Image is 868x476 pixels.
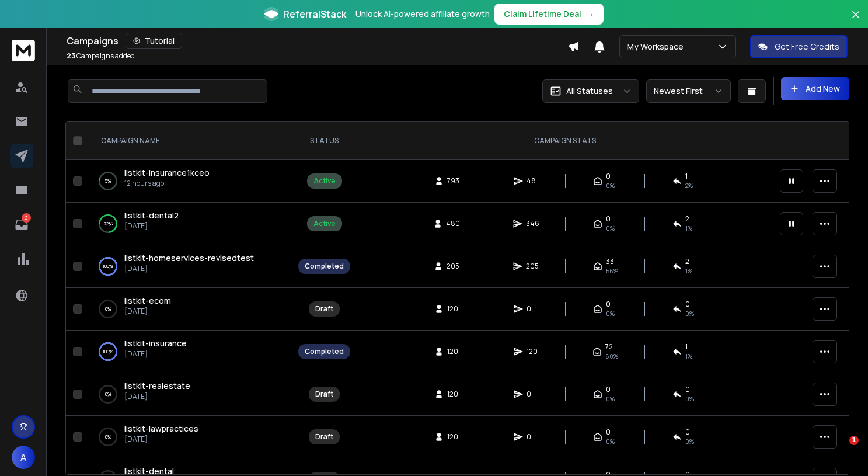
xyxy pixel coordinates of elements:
[586,8,594,20] span: →
[685,437,694,446] span: 0%
[627,41,688,53] p: My Workspace
[313,176,336,186] div: Active
[527,176,538,186] span: 48
[606,266,618,276] span: 56 %
[105,303,111,315] p: 0 %
[104,175,111,187] p: 5 %
[103,346,113,357] p: 100 %
[527,304,538,314] span: 0
[124,210,179,221] a: listkit-dental2
[124,179,210,188] p: 12 hours ago
[685,266,692,276] span: 1 %
[606,394,615,404] span: 0%
[447,262,459,271] span: 205
[606,172,611,181] span: 0
[87,416,291,458] td: 0%listkit-lawpractices[DATE]
[283,7,346,21] span: ReferralStack
[685,172,688,181] span: 1
[447,304,459,314] span: 120
[447,176,459,186] span: 793
[781,77,849,100] button: Add New
[124,338,187,349] a: listkit-insurance
[606,309,615,318] span: 0%
[10,213,33,237] a: 2
[87,203,291,245] td: 72%listkit-dental2[DATE]
[291,122,357,160] th: STATUS
[646,79,731,103] button: Newest First
[104,218,113,230] p: 72 %
[126,33,182,49] button: Tutorial
[606,181,615,190] span: 0%
[124,221,179,231] p: [DATE]
[849,436,859,445] span: 1
[124,295,171,307] a: listkit-ecom
[357,122,773,160] th: CAMPAIGN STATS
[313,219,336,228] div: Active
[526,262,539,271] span: 205
[105,388,111,400] p: 0 %
[124,264,254,273] p: [DATE]
[527,347,538,356] span: 120
[124,307,171,316] p: [DATE]
[685,214,689,224] span: 2
[87,373,291,416] td: 0%listkit-realestate[DATE]
[22,213,31,223] p: 2
[606,300,611,309] span: 0
[606,437,615,446] span: 0%
[750,35,848,58] button: Get Free Credits
[606,214,611,224] span: 0
[447,347,459,356] span: 120
[685,428,690,437] span: 0
[527,390,538,399] span: 0
[87,331,291,373] td: 100%listkit-insurance[DATE]
[685,224,692,233] span: 1 %
[606,428,611,437] span: 0
[685,300,690,309] span: 0
[124,349,187,359] p: [DATE]
[494,4,604,25] button: Claim Lifetime Deal→
[87,288,291,331] td: 0%listkit-ecom[DATE]
[447,390,459,399] span: 120
[87,245,291,288] td: 100%listkit-homeservices-revisedtest[DATE]
[103,260,113,272] p: 100 %
[124,295,171,306] span: listkit-ecom
[124,423,198,434] span: listkit-lawpractices
[67,51,75,61] span: 23
[124,252,254,263] span: listkit-homeservices-revisedtest
[124,435,198,444] p: [DATE]
[124,392,190,401] p: [DATE]
[67,51,135,61] p: Campaigns added
[606,224,615,233] span: 0%
[87,160,291,203] td: 5%listkit-insurance1kceo12 hours ago
[87,122,291,160] th: CAMPAIGN NAME
[315,304,333,314] div: Draft
[305,347,344,356] div: Completed
[12,446,35,469] button: A
[685,181,693,190] span: 2 %
[315,432,333,442] div: Draft
[124,167,210,178] span: listkit-insurance1kceo
[446,219,460,228] span: 480
[305,262,344,271] div: Completed
[605,352,618,361] span: 60 %
[685,385,690,394] span: 0
[775,41,839,53] p: Get Free Credits
[526,219,539,228] span: 346
[527,432,538,442] span: 0
[685,257,689,266] span: 2
[124,380,190,392] a: listkit-realestate
[67,33,568,49] div: Campaigns
[685,309,694,318] span: 0%
[315,390,333,399] div: Draft
[685,352,692,361] span: 1 %
[848,7,863,35] button: Close banner
[105,431,111,443] p: 0 %
[566,85,613,97] p: All Statuses
[825,436,853,464] iframe: Intercom live chat
[447,432,459,442] span: 120
[605,342,613,352] span: 72
[355,8,490,20] p: Unlock AI-powered affiliate growth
